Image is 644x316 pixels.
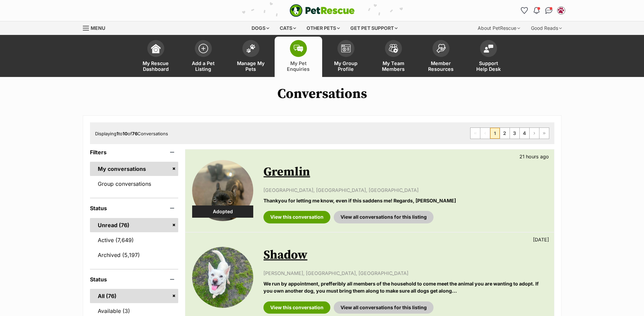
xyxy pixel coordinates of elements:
a: Active (7,649) [90,233,179,247]
span: Add a Pet Listing [188,60,219,72]
img: logo-e224e6f780fb5917bec1dbf3a21bbac754714ae5b6737aabdf751b685950b380.svg [290,4,355,17]
header: Filters [90,149,179,155]
a: My Rescue Dashboard [132,37,180,77]
strong: 1 [116,131,118,136]
p: [DATE] [533,236,549,243]
p: [PERSON_NAME], [GEOGRAPHIC_DATA], [GEOGRAPHIC_DATA] [263,270,547,277]
a: Gremlin [263,164,310,180]
span: Support Help Desk [473,60,504,72]
div: Adopted [192,205,253,218]
img: help-desk-icon-fdf02630f3aa405de69fd3d07c3f3aa587a6932b1a1747fa1d2bba05be0121f9.svg [484,44,493,53]
img: Gremlin [192,160,253,221]
a: View all conversations for this listing [334,301,434,314]
img: chat-41dd97257d64d25036548639549fe6c8038ab92f7586957e7f3b1b290dea8141.svg [545,7,552,14]
a: My Team Members [370,37,417,77]
nav: Pagination [470,127,549,139]
a: My Group Profile [322,37,370,77]
div: Dogs [247,21,274,35]
span: Displaying to of Conversations [95,131,168,136]
a: Next page [530,128,539,139]
header: Status [90,205,179,211]
a: All (76) [90,289,179,303]
a: PetRescue [290,4,355,17]
button: My account [556,5,567,16]
img: pet-enquiries-icon-7e3ad2cf08bfb03b45e93fb7055b45f3efa6380592205ae92323e6603595dc1f.svg [294,45,303,52]
a: Conversations [544,5,554,16]
a: Menu [83,21,110,34]
img: dashboard-icon-eb2f2d2d3e046f16d808141f083e7271f6b2e854fb5c12c21221c1fb7104beca.svg [151,44,161,53]
span: My Rescue Dashboard [141,60,171,72]
a: My Pet Enquiries [275,37,322,77]
span: Menu [91,25,105,31]
a: Unread (76) [90,218,179,232]
ul: Account quick links [519,5,567,16]
p: We run by appointment, prefferibly all members of the household to come meet the animal you are w... [263,280,547,295]
img: manage-my-pets-icon-02211641906a0b7f246fdf0571729dbe1e7629f14944591b6c1af311fb30b64b.svg [246,44,256,53]
a: Favourites [519,5,530,16]
a: Manage My Pets [227,37,275,77]
a: Page 3 [510,128,519,139]
div: Other pets [302,21,345,35]
p: Thankyou for Ietting me know, even if this saddens me! Regards, [PERSON_NAME] [263,197,547,204]
span: Manage My Pets [236,60,266,72]
div: About PetRescue [473,21,525,35]
div: Cats [275,21,301,35]
a: Group conversations [90,177,179,191]
img: add-pet-listing-icon-0afa8454b4691262ce3f59096e99ab1cd57d4a30225e0717b998d2c9b9846f56.svg [199,44,208,53]
strong: 76 [132,131,137,136]
a: My conversations [90,162,179,176]
img: notifications-46538b983faf8c2785f20acdc204bb7945ddae34d4c08c2a6579f10ce5e182be.svg [534,7,539,14]
span: Page 1 [490,128,500,139]
header: Status [90,276,179,282]
a: Last page [539,128,549,139]
a: Page 4 [520,128,529,139]
a: Add a Pet Listing [180,37,227,77]
strong: 10 [123,131,128,136]
a: Member Resources [417,37,465,77]
a: Support Help Desk [465,37,512,77]
p: [GEOGRAPHIC_DATA], [GEOGRAPHIC_DATA], [GEOGRAPHIC_DATA] [263,186,547,194]
span: Member Resources [426,60,456,72]
a: View this conversation [263,301,330,314]
p: 21 hours ago [519,153,549,160]
span: First page [471,128,480,139]
span: My Team Members [378,60,409,72]
span: My Pet Enquiries [283,60,314,72]
img: Ballarat Animal Shelter profile pic [558,7,565,14]
img: member-resources-icon-8e73f808a243e03378d46382f2149f9095a855e16c252ad45f914b54edf8863c.svg [436,44,446,53]
a: Shadow [263,248,307,263]
div: Good Reads [526,21,567,35]
img: Shadow [192,247,253,308]
div: Get pet support [346,21,402,35]
span: Previous page [480,128,490,139]
span: My Group Profile [331,60,361,72]
img: team-members-icon-5396bd8760b3fe7c0b43da4ab00e1e3bb1a5d9ba89233759b79545d2d3fc5d0d.svg [389,44,398,53]
button: Notifications [531,5,542,16]
a: View this conversation [263,211,330,223]
a: Page 2 [500,128,510,139]
img: group-profile-icon-3fa3cf56718a62981997c0bc7e787c4b2cf8bcc04b72c1350f741eb67cf2f40e.svg [341,44,351,53]
a: Archived (5,197) [90,248,179,262]
a: View all conversations for this listing [334,211,434,223]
